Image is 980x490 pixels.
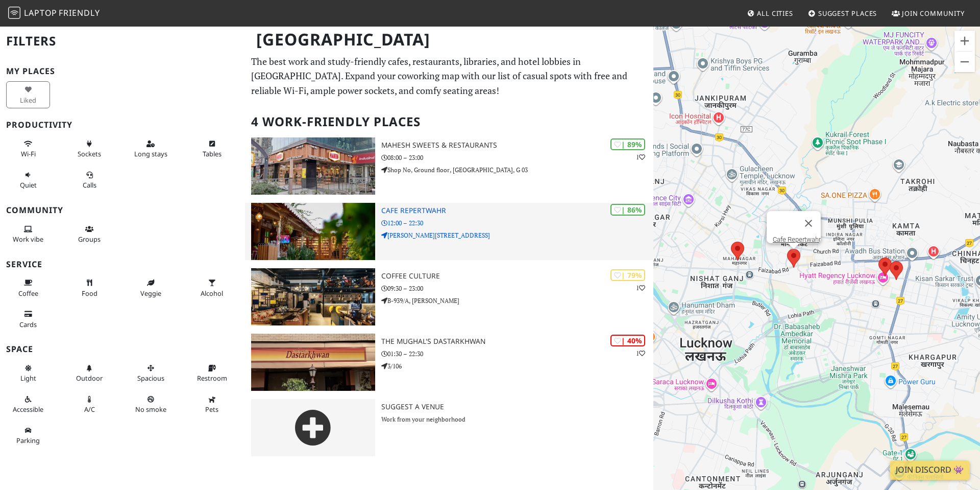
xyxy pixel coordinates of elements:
[190,135,234,162] button: Tables
[16,436,40,445] span: Parking
[6,422,50,449] button: Parking
[129,391,173,418] button: No smoke
[134,149,167,158] span: Long stays
[190,360,234,387] button: Restroom
[954,31,975,51] button: Zoom in
[6,260,239,269] h3: Service
[773,236,821,243] a: Cafe Repertwahr
[245,334,653,391] a: The Mughal's Dastarkhwan | 40% 1 The Mughal's Dastarkhwan 01:30 – 22:30 3/106
[6,221,50,248] button: Work vibe
[6,26,239,57] h2: Filters
[610,204,645,216] div: | 86%
[129,135,173,162] button: Long stays
[24,7,57,18] span: Laptop
[59,7,100,18] span: Friendly
[381,218,653,228] p: 12:00 – 22:30
[6,120,239,130] h3: Productivity
[78,149,101,158] span: Power sockets
[610,335,645,346] div: | 40%
[8,5,100,22] a: LaptopFriendly LaptopFriendly
[381,361,653,371] p: 3/106
[381,230,653,240] p: [PERSON_NAME][STREET_ADDRESS]
[757,9,793,18] span: All Cities
[21,149,36,158] span: Stable Wi-Fi
[84,405,95,414] span: Air conditioned
[197,374,227,383] span: Restroom
[67,167,111,194] button: Calls
[205,405,218,414] span: Pet friendly
[381,414,653,424] p: Work from your neighborhood
[636,152,645,162] p: 1
[636,348,645,358] p: 1
[743,4,797,22] a: All Cities
[636,283,645,293] p: 1
[888,4,969,22] a: Join Community
[954,52,975,72] button: Zoom out
[190,391,234,418] button: Pets
[67,360,111,387] button: Outdoor
[251,106,647,137] h2: 4 Work-Friendly Places
[129,274,173,301] button: Veggie
[67,135,111,162] button: Sockets
[381,284,653,293] p: 09:30 – 23:00
[6,66,239,76] h3: My Places
[20,180,37,190] span: Quiet
[6,167,50,194] button: Quiet
[245,203,653,260] a: Cafe Repertwahr | 86% Cafe Repertwahr 12:00 – 22:30 [PERSON_NAME][STREET_ADDRESS]
[245,137,653,195] a: Mahesh Sweets & Restaurants | 89% 1 Mahesh Sweets & Restaurants 08:00 – 23:00 Shop No, Ground flo...
[76,374,103,383] span: Outdoor area
[381,272,653,281] h3: Coffee Culture
[6,360,50,387] button: Light
[19,320,37,329] span: Credit cards
[245,399,653,456] a: Suggest a Venue Work from your neighborhood
[6,274,50,301] button: Coffee
[245,268,653,325] a: Coffee Culture | 79% 1 Coffee Culture 09:30 – 23:00 B-939/A, [PERSON_NAME]
[610,138,645,150] div: | 89%
[83,180,96,190] span: Video/audio calls
[251,54,647,98] p: The best work and study-friendly cafes, restaurants, libraries, and hotel lobbies in [GEOGRAPHIC_...
[6,344,239,354] h3: Space
[381,337,653,346] h3: The Mughal's Dastarkhwan
[140,289,161,298] span: Veggie
[381,403,653,411] h3: Suggest a Venue
[129,360,173,387] button: Spacious
[82,289,97,298] span: Food
[6,306,50,333] button: Cards
[190,274,234,301] button: Alcohol
[137,374,164,383] span: Spacious
[381,141,653,150] h3: Mahesh Sweets & Restaurants
[18,289,38,298] span: Coffee
[796,211,821,236] button: Close
[67,221,111,248] button: Groups
[67,274,111,301] button: Food
[13,405,43,414] span: Accessible
[6,205,239,215] h3: Community
[248,26,651,54] h1: [GEOGRAPHIC_DATA]
[610,269,645,281] div: | 79%
[251,137,375,195] img: Mahesh Sweets & Restaurants
[902,9,965,18] span: Join Community
[78,235,101,244] span: Group tables
[381,349,653,359] p: 01:30 – 22:30
[381,165,653,175] p: Shop No, Ground floor, [GEOGRAPHIC_DATA], G 03
[381,296,653,306] p: B-939/A, [PERSON_NAME]
[251,399,375,456] img: gray-place-d2bdb4477600e061c01bd816cc0f2ef0cfcb1ca9e3ad78868dd16fb2af073a21.png
[201,289,223,298] span: Alcohol
[804,4,881,22] a: Suggest Places
[251,268,375,325] img: Coffee Culture
[818,9,877,18] span: Suggest Places
[20,374,36,383] span: Natural light
[203,149,222,158] span: Work-friendly tables
[135,405,166,414] span: Smoke free
[251,203,375,260] img: Cafe Repertwahr
[381,206,653,215] h3: Cafe Repertwahr
[67,391,111,418] button: A/C
[8,7,20,19] img: LaptopFriendly
[251,334,375,391] img: The Mughal's Dastarkhwan
[6,391,50,418] button: Accessible
[381,153,653,162] p: 08:00 – 23:00
[13,235,43,244] span: People working
[6,135,50,162] button: Wi-Fi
